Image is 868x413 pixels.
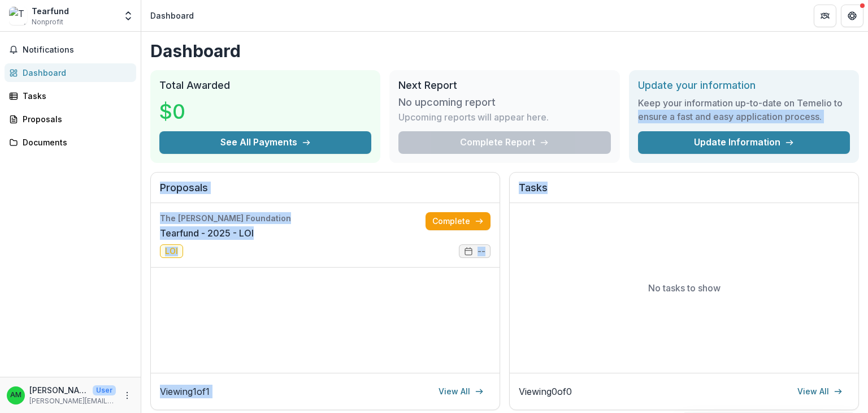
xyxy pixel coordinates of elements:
img: Tearfund [9,7,27,25]
h2: Tasks [519,182,849,203]
a: View All [791,382,849,401]
button: More [120,389,134,402]
p: Viewing 0 of 0 [519,385,572,398]
button: Open entity switcher [120,5,136,27]
span: Nonprofit [32,17,63,27]
div: Tearfund [32,5,69,17]
div: Andrew Meredith-Jones [10,392,21,399]
a: Proposals [5,110,136,128]
h2: Total Awarded [159,79,371,92]
p: User [93,385,116,395]
div: Proposals [23,113,127,125]
p: [PERSON_NAME][EMAIL_ADDRESS][PERSON_NAME][DOMAIN_NAME] [29,396,116,406]
p: No tasks to show [648,281,721,295]
h1: Dashboard [150,41,859,61]
a: Documents [5,133,136,152]
button: Get Help [841,5,863,27]
div: Documents [23,136,127,148]
a: Complete [426,212,491,230]
a: Dashboard [5,63,136,82]
p: [PERSON_NAME] [29,384,88,396]
p: Upcoming reports will appear here. [398,110,549,124]
h3: Keep your information up-to-date on Temelio to ensure a fast and easy application process. [638,96,850,123]
h3: No upcoming report [398,96,496,109]
h2: Proposals [160,182,491,203]
span: Notifications [23,45,132,55]
h2: Next Report [398,79,610,92]
div: Dashboard [150,10,194,21]
div: Dashboard [23,67,127,79]
button: See All Payments [159,131,371,154]
a: Tearfund - 2025 - LOI [160,226,254,240]
button: Partners [814,5,836,27]
h2: Update your information [638,79,850,92]
a: View All [432,382,491,401]
a: Tasks [5,87,136,105]
p: Viewing 1 of 1 [160,385,210,398]
a: Update Information [638,131,850,154]
nav: breadcrumb [146,7,198,24]
div: Tasks [23,90,127,102]
h3: $0 [159,96,244,127]
button: Notifications [5,41,136,59]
